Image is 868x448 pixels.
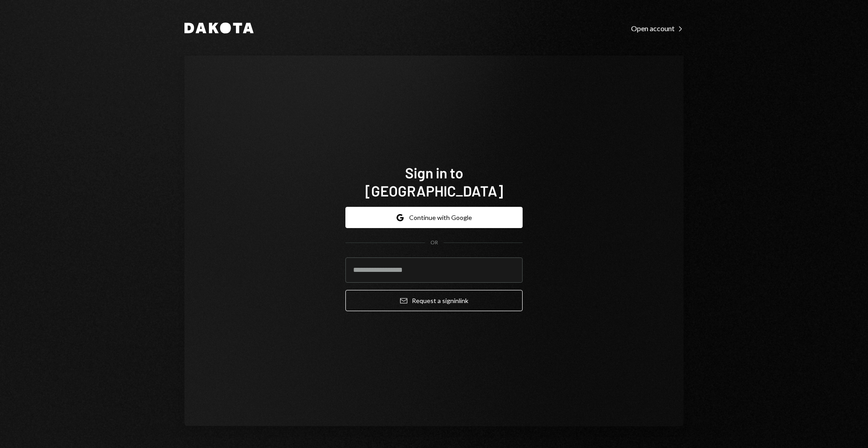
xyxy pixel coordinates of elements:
h1: Sign in to [GEOGRAPHIC_DATA] [345,163,523,200]
a: Open account [631,23,684,33]
button: Request a signinlink [345,290,523,311]
div: Open account [631,24,684,33]
button: Continue with Google [345,207,523,228]
div: OR [430,239,438,247]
